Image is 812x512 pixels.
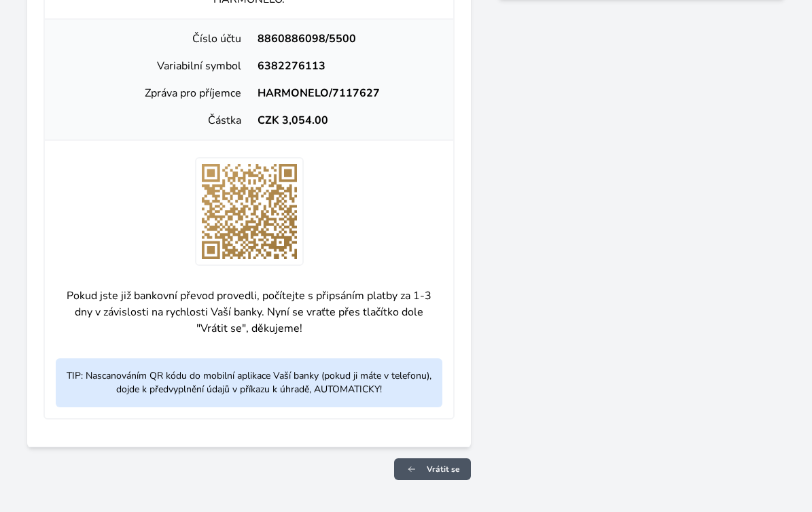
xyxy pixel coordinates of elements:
[249,112,443,129] div: CZK 3,054.00
[56,112,249,129] div: Částka
[56,85,249,101] div: Zpráva pro příjemce
[394,458,471,480] a: Vrátit se
[249,58,443,74] div: 6382276113
[56,31,249,47] div: Číslo účtu
[249,31,443,47] div: 8860886098/5500
[249,85,443,101] div: HARMONELO/7117627
[195,157,304,266] img: 3+KGUxglCEEAAAAASUVORK5CYII=
[56,277,442,347] p: Pokud jste již bankovní převod provedli, počítejte s připsáním platby za 1-3 dny v závislosti na ...
[56,358,442,407] p: TIP: Nascanováním QR kódu do mobilní aplikace Vaší banky (pokud ji máte v telefonu), dojde k před...
[427,464,460,475] span: Vrátit se
[56,58,249,74] div: Variabilní symbol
